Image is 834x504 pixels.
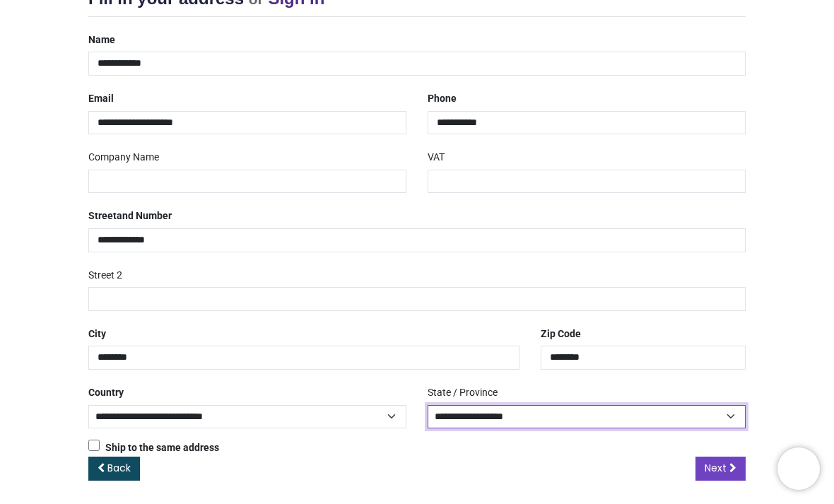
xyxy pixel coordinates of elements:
input: Ship to the same address [88,440,100,451]
label: Ship to the same address [88,440,219,455]
a: Next [695,457,746,481]
iframe: Brevo live chat [777,447,820,490]
label: Street 2 [88,264,122,288]
a: Back [88,457,140,481]
label: Phone [428,87,457,111]
span: Back [107,461,131,475]
label: VAT [428,146,445,170]
span: and Number [117,210,172,221]
span: Next [705,461,727,475]
label: City [88,322,106,346]
label: Country [88,381,124,405]
label: Name [88,28,115,52]
label: State / Province [428,381,498,405]
label: Street [88,204,172,228]
label: Zip Code [541,322,581,346]
label: Company Name [88,146,159,170]
label: Email [88,87,114,111]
